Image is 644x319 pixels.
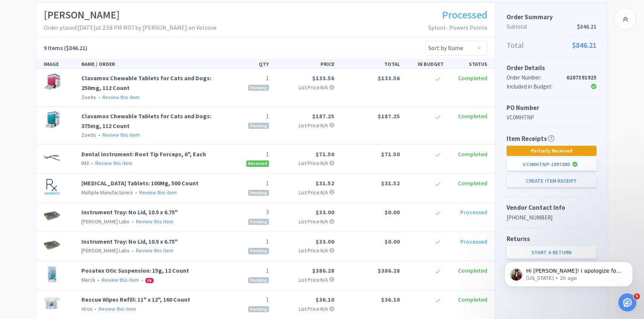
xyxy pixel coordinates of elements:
[44,6,217,23] h1: [PERSON_NAME]
[385,238,400,245] span: $0.00
[493,246,644,299] iframe: Intercom notifications message
[507,73,566,82] div: Order Number:
[312,74,334,82] span: $133.56
[507,39,597,51] p: Total
[316,150,334,158] span: $71.50
[316,179,334,187] span: $31.52
[231,150,269,159] p: 1
[81,296,190,303] a: Rescue Wipes Refill: 11" x 12", 160 Count
[139,189,177,196] a: Review this item
[96,276,101,283] span: •
[231,73,269,83] p: 1
[247,161,269,166] span: Received
[81,160,89,166] span: IM3
[249,219,269,224] span: Pending
[381,179,400,187] span: $31.52
[275,217,334,226] p: List Price: N/A
[102,94,140,101] a: Review this item
[275,159,334,167] p: List Price: N/A
[97,94,101,101] span: •
[231,237,269,247] p: 1
[507,63,597,73] h5: Order Details
[231,266,269,276] p: 1
[99,305,136,312] a: Review this item
[378,112,400,120] span: $187.25
[618,293,636,311] iframe: Intercom live chat
[81,94,96,101] span: Zoetis
[316,296,334,303] span: $36.10
[81,238,178,245] a: Instrument Tray: No Lid, 10.5 x 6.75"
[102,131,140,138] a: Review this item
[458,112,487,120] span: Completed
[507,203,597,213] h5: Vendor Contact Info
[507,22,597,31] p: Subtotal
[378,74,400,82] span: $133.56
[460,238,487,245] span: Processed
[134,189,138,196] span: •
[275,246,334,255] p: List Price: N/A
[458,179,487,187] span: Completed
[140,276,144,283] span: •
[507,158,597,171] a: VC0MHTNP-1897880
[507,134,554,144] h5: Item Receipts
[507,12,597,22] h5: Order Summary
[44,73,60,90] img: 6bfc34df1d7f42ef92bc53ba9ab6a7fc_454208.jpeg
[566,74,597,81] strong: 6207391925
[81,247,130,254] span: [PERSON_NAME] Labs
[312,112,334,120] span: $187.25
[316,238,334,245] span: $33.00
[275,276,334,284] p: List Price: N/A
[231,208,269,217] p: 3
[275,188,334,197] p: List Price: N/A
[81,218,130,225] span: [PERSON_NAME] Labs
[249,190,269,195] span: Pending
[44,43,87,53] h5: ($846.21)
[523,158,570,171] div: VC0MHTNP - 1897880
[507,103,597,113] h5: PO Number
[44,111,60,128] img: ef28a095c8c64fdd8b1df0082e305ff7_456585.jpeg
[44,237,60,253] img: 80b4b2e1edfe4668ba7cb8e7b65a9854_78576.jpeg
[458,150,487,158] span: Completed
[102,276,139,283] a: Review this item
[95,160,133,166] a: Review this item
[81,267,189,274] a: Posatex Otic Suspension: 15g, 12 Count
[312,267,334,274] span: $386.28
[442,8,487,21] span: Processed
[249,123,269,128] span: Pending
[458,74,487,82] span: Completed
[403,60,447,68] div: IN BUDGET
[44,150,60,166] img: e6e2f281113647dea32f27a9000542a6_71764.jpeg
[81,74,211,92] a: Clavamox Chewable Tablets for Cats and Dogs: 250mg, 112 Count
[97,131,101,138] span: •
[381,150,400,158] span: $71.50
[634,293,640,299] span: 5
[507,213,597,222] p: [PHONE_NUMBER]
[249,307,269,312] span: Pending
[81,305,92,312] span: Virox
[337,60,403,68] div: TOTAL
[385,208,400,216] span: $0.00
[231,111,269,121] p: 1
[33,22,128,65] span: Hi [PERSON_NAME]! I apologize for the delay! Yes, if you refresh your page you should now be able...
[81,150,206,158] a: Dental Instrument: Root Tip Forceps, 6", Each
[231,295,269,305] p: 1
[272,60,337,68] div: PRICE
[275,83,334,92] p: List Price: N/A
[44,23,217,33] p: Order placed: [DATE] at 2:58 PM MDT by [PERSON_NAME] on Vetcove
[93,305,98,312] span: •
[81,189,133,196] span: Multiple Manufacturers
[44,295,60,311] img: faac81f31e7f44d58a8320acafa37244_386049.jpeg
[228,60,272,68] div: QTY
[78,60,228,68] div: NAME / ORDER
[81,131,96,138] span: Zoetis
[81,208,178,216] a: Instrument Tray: No Lid, 10.5 x 6.75"
[81,112,211,130] a: Clavamox Chewable Tablets for Cats and Dogs: 375mg, 112 Count
[275,305,334,313] p: List Price: N/A
[447,60,490,68] div: STATUS
[44,266,60,282] img: 1f9c1b6b4f78429f8757b959473a5d00_492310.jpeg
[507,234,597,244] h5: Returns
[44,44,63,52] span: 9 Items
[572,39,597,51] span: $846.21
